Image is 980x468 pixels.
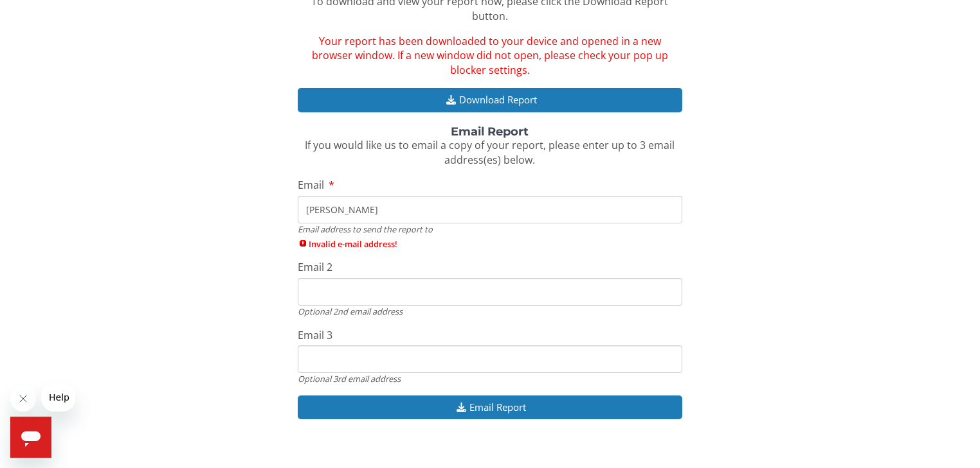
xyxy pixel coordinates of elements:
[298,178,324,192] span: Email
[298,88,682,112] button: Download Report
[451,125,529,139] strong: Email Report
[305,138,675,167] span: If you would like us to email a copy of your report, please enter up to 3 email address(es) below.
[298,260,332,274] span: Email 2
[298,306,682,317] div: Optional 2nd email address
[298,238,682,250] span: Invalid e-mail address!
[298,223,682,235] div: Email address to send the report to
[298,395,682,419] button: Email Report
[10,417,51,458] iframe: Button to launch messaging window
[298,328,332,342] span: Email 3
[312,34,668,78] span: Your report has been downloaded to your device and opened in a new browser window. If a new windo...
[10,386,36,412] iframe: Close message
[41,383,75,412] iframe: Message from company
[298,373,682,385] div: Optional 3rd email address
